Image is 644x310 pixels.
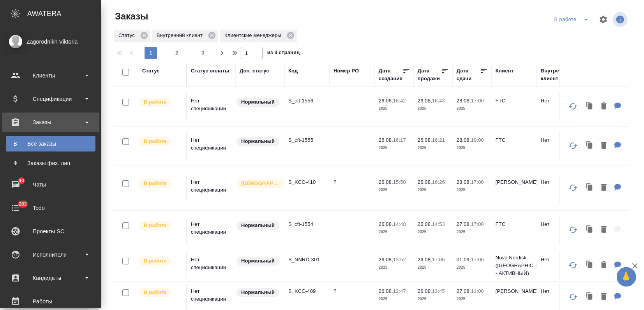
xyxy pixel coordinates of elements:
div: Дата сдачи [457,67,480,83]
td: Нет спецификации [187,132,236,160]
p: 27.08, [457,288,471,294]
button: Удалить [597,222,610,238]
p: 2025 [379,295,410,303]
p: 26.08, [418,98,432,104]
span: 283 [14,200,32,208]
td: Нет спецификации [187,93,236,120]
button: Клонировать [582,257,597,273]
p: 17:00 [471,179,484,185]
p: В работе [144,289,166,296]
button: Обновить [564,220,582,239]
p: 16:43 [432,98,445,104]
p: 2025 [379,228,410,236]
p: 17:00 [471,98,484,104]
span: Настроить таблицу [594,10,613,29]
div: Клиентские менеджеры [220,30,297,42]
a: Проекты SC [2,222,99,241]
p: 26.08, [418,137,432,143]
div: Чаты [6,179,95,190]
p: 26.08, [418,179,432,185]
span: 2 [171,49,183,57]
div: Выставляет ПМ после принятия заказа от КМа [138,256,182,266]
div: Номер PO [333,67,359,75]
p: 2025 [457,105,488,113]
p: 16:21 [432,137,445,143]
p: 2025 [457,228,488,236]
p: 2025 [379,144,410,152]
p: 2025 [418,264,449,271]
td: Нет спецификации [187,174,236,202]
div: Дата создания [379,67,402,83]
div: Выставляется автоматически для первых 3 заказов нового контактного лица. Особое внимание [236,178,281,189]
p: Novo Nordisk ([GEOGRAPHIC_DATA] - АКТИВНЫЙ) [496,254,533,277]
p: В работе [144,180,166,187]
div: Выставляет ПМ после принятия заказа от КМа [138,220,182,231]
button: Удалить [597,99,610,114]
p: 17:00 [471,257,484,262]
div: Статус [114,30,150,42]
p: 28.08, [457,98,471,104]
p: В работе [144,137,166,145]
p: Статус [118,32,138,39]
div: Клиент [496,67,513,75]
p: 28.08, [457,137,471,143]
p: 11:00 [471,288,484,294]
p: 17:06 [432,257,445,262]
button: Обновить [564,136,582,155]
p: 12:47 [393,288,406,294]
a: 40Чаты [2,175,99,194]
div: Дата продажи [418,67,441,83]
p: 26.08, [418,288,432,294]
p: Нормальный [241,137,275,145]
p: FTC [496,220,533,228]
button: Клонировать [582,180,597,196]
p: 14:48 [393,221,406,227]
p: Нет [541,178,572,186]
div: Статус по умолчанию для стандартных заказов [236,136,281,147]
p: S_cft-1556 [288,97,326,105]
span: 🙏 [620,269,633,285]
p: 13:45 [432,288,445,294]
p: 2025 [379,186,410,194]
a: ВВсе заказы [6,136,95,151]
div: Статус по умолчанию для стандартных заказов [236,287,281,298]
button: Удалить [597,257,610,273]
div: Внутренний клиент [541,67,572,83]
p: В работе [144,257,166,265]
p: 2025 [379,105,410,113]
p: В работе [144,98,166,106]
p: S_KCC-409 [288,287,326,295]
p: [DEMOGRAPHIC_DATA] [241,180,280,187]
p: S_NNRD-301 [288,256,326,264]
p: 14:53 [432,221,445,227]
a: 283Todo [2,198,99,218]
div: Доп. статус [240,67,269,75]
div: Спецификации [6,93,95,105]
button: 🙏 [617,267,636,287]
div: Выставляет ПМ после принятия заказа от КМа [138,136,182,147]
p: 16:26 [432,179,445,185]
p: S_KCC-410 [288,178,326,186]
p: 13:52 [393,257,406,262]
div: Выставляет ПМ после принятия заказа от КМа [138,178,182,189]
div: split button [552,13,594,26]
div: Статус по умолчанию для стандартных заказов [236,256,281,266]
p: 17:00 [471,221,484,227]
p: 2025 [457,295,488,303]
p: Нет [541,97,572,105]
button: Клонировать [582,222,597,238]
p: FTC [496,97,533,105]
p: 15:50 [393,179,406,185]
a: ФЗаказы физ. лиц [6,155,95,171]
p: 28.08, [457,179,471,185]
div: Статус [142,67,160,75]
button: Удалить [597,289,610,305]
p: [PERSON_NAME] [496,178,533,186]
button: Удалить [597,138,610,154]
button: 3 [197,47,209,59]
button: Клонировать [582,99,597,114]
span: Посмотреть информацию [613,12,629,27]
div: Todo [6,202,95,214]
div: Кандидаты [6,272,95,284]
td: Нет спецификации [187,252,236,279]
